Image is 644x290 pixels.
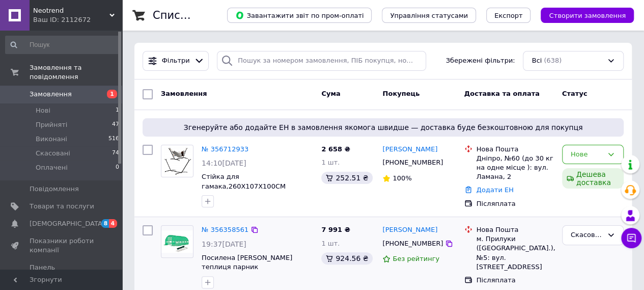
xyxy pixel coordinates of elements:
[235,11,363,20] span: Завантажити звіт по пром-оплаті
[30,63,122,82] span: Замовлення та повідомлення
[380,237,445,250] div: [PHONE_NUMBER]
[30,263,94,281] span: Панель управління
[30,219,105,228] span: [DEMOGRAPHIC_DATA]
[161,147,193,175] img: Фото товару
[107,90,117,98] span: 1
[161,145,193,177] a: Фото товару
[112,120,119,129] span: 47
[321,252,372,265] div: 924.56 ₴
[531,56,542,66] span: Всі
[161,225,193,258] a: Фото товару
[477,199,554,208] div: Післяплата
[390,12,468,19] span: Управління статусами
[161,230,193,253] img: Фото товару
[202,159,246,167] span: 14:10[DATE]
[321,159,340,166] span: 1 шт.
[147,122,620,133] span: Згенеруйте або додайте ЕН в замовлення якомога швидше — доставка буде безкоштовною для покупця
[30,184,79,194] span: Повідомлення
[382,90,419,97] span: Покупець
[116,163,119,172] span: 0
[321,90,340,97] span: Cума
[477,186,514,194] a: Додати ЕН
[486,8,531,23] button: Експорт
[380,156,445,169] div: [PHONE_NUMBER]
[321,145,350,153] span: 2 658 ₴
[321,226,350,233] span: 7 991 ₴
[464,90,540,97] span: Доставка та оплата
[36,135,67,144] span: Виконані
[494,12,523,19] span: Експорт
[544,57,562,64] span: (638)
[541,8,634,23] button: Створити замовлення
[562,168,624,189] div: Дешева доставка
[477,234,554,272] div: м. Прилуки ([GEOGRAPHIC_DATA].), №5: вул. [STREET_ADDRESS]
[30,90,72,99] span: Замовлення
[393,255,439,262] span: Без рейтингу
[382,225,437,235] a: [PERSON_NAME]
[5,36,120,54] input: Пошук
[162,56,190,66] span: Фільтри
[30,236,94,255] span: Показники роботи компанії
[202,226,248,233] a: № 356358561
[562,90,587,97] span: Статус
[153,9,256,21] h1: Список замовлень
[161,90,207,97] span: Замовлення
[393,174,411,182] span: 100%
[446,56,515,66] span: Збережені фільтри:
[571,230,603,241] div: Скасовано
[530,11,634,19] a: Створити замовлення
[112,149,119,158] span: 74
[30,202,94,211] span: Товари та послуги
[549,12,626,19] span: Створити замовлення
[477,225,554,234] div: Нова Пошта
[571,149,603,160] div: Нове
[101,219,109,228] span: 8
[382,8,476,23] button: Управління статусами
[36,120,67,129] span: Прийняті
[477,276,554,285] div: Післяплата
[116,106,119,115] span: 1
[36,149,70,158] span: Скасовані
[33,15,122,24] div: Ваш ID: 2112672
[321,172,372,184] div: 252.51 ₴
[227,8,372,23] button: Завантажити звіт по пром-оплаті
[382,145,437,154] a: [PERSON_NAME]
[202,145,248,153] a: № 356712933
[217,51,426,71] input: Пошук за номером замовлення, ПІБ покупця, номером телефону, Email, номером накладної
[33,6,109,15] span: Neotrend
[321,240,340,247] span: 1 шт.
[202,254,313,290] a: Посилена [PERSON_NAME] теплиця парник [GEOGRAPHIC_DATA] 18м2 Green (LB-18M25)
[36,106,50,115] span: Нові
[109,219,117,228] span: 4
[108,135,119,144] span: 516
[36,163,68,172] span: Оплачені
[202,173,303,199] a: Стійка для гамака,260Х107Х100СМ GardenLine HAM2535, чорний
[477,145,554,154] div: Нова Пошта
[477,154,554,182] div: Дніпро, №60 (до 30 кг на одне місце ): вул. Ламана, 2
[621,228,641,248] button: Чат з покупцем
[202,240,246,248] span: 19:37[DATE]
